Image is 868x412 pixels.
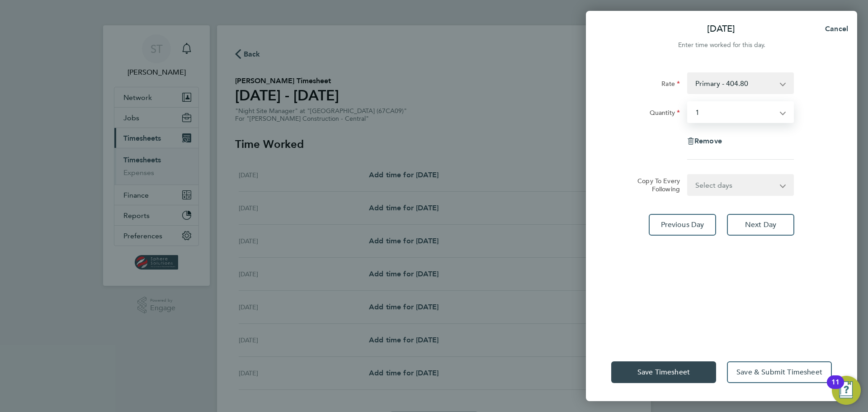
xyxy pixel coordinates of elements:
label: Rate [661,80,680,90]
button: Previous Day [649,214,716,236]
label: Quantity [650,109,680,119]
span: Cancel [822,24,848,33]
label: Copy To Every Following [630,177,680,193]
button: Save & Submit Timesheet [727,361,832,383]
span: Next Day [745,220,776,229]
span: Save & Submit Timesheet [736,368,822,377]
button: Next Day [727,214,794,236]
span: Remove [694,137,722,145]
button: Save Timesheet [611,361,716,383]
button: Cancel [811,20,857,38]
button: Open Resource Center, 11 new notifications [832,376,861,405]
button: Remove [687,137,722,145]
p: [DATE] [707,23,735,35]
div: Enter time worked for this day. [586,40,857,51]
span: Save Timesheet [637,368,690,377]
div: 11 [831,382,840,394]
span: Previous Day [661,220,704,229]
